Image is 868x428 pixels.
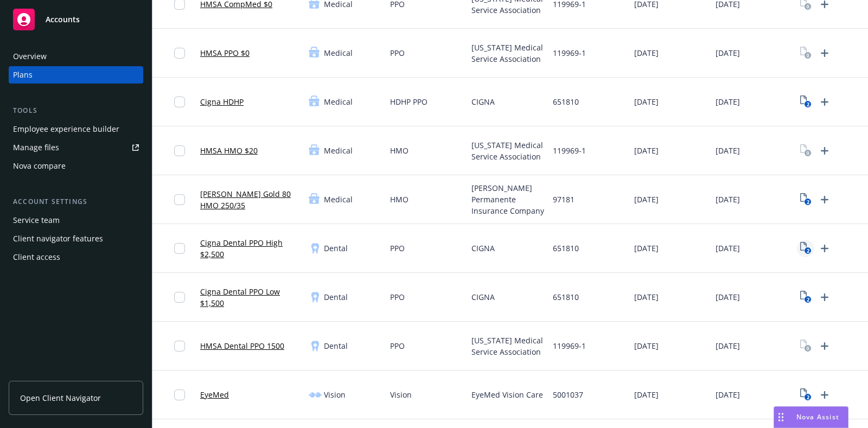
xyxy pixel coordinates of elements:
span: Vision [390,389,412,400]
span: [DATE] [634,96,659,107]
span: [DATE] [716,340,740,352]
a: Upload Plan Documents [816,240,833,257]
a: HMSA Dental PPO 1500 [200,340,284,352]
span: [DATE] [716,145,740,156]
a: Upload Plan Documents [816,337,833,355]
span: [DATE] [716,194,740,205]
span: [DATE] [634,47,659,59]
span: HDHP PPO [390,96,427,107]
a: Cigna Dental PPO High $2,500 [200,237,300,260]
span: CIGNA [471,291,495,303]
a: Nova compare [9,157,143,175]
text: 2 [806,199,809,206]
a: Cigna Dental PPO Low $1,500 [200,286,300,309]
text: 2 [806,247,809,254]
a: Overview [9,48,143,65]
div: Client access [13,248,60,266]
div: Drag to move [774,407,788,427]
input: Toggle Row Selected [174,389,185,400]
a: EyeMed [200,389,229,400]
span: 651810 [553,291,579,303]
span: Dental [324,291,348,303]
span: CIGNA [471,96,495,107]
a: View Plan Documents [797,44,814,62]
a: View Plan Documents [797,142,814,159]
span: PPO [390,340,405,352]
div: Manage files [13,139,59,156]
span: PPO [390,242,405,254]
span: [DATE] [634,389,659,400]
span: Vision [324,389,346,400]
a: Upload Plan Documents [816,191,833,208]
div: Overview [13,48,47,65]
span: Dental [324,340,348,352]
a: View Plan Documents [797,289,814,306]
span: Nova Assist [796,412,839,421]
span: [DATE] [634,242,659,254]
span: 119969-1 [553,145,586,156]
div: Account settings [9,196,143,207]
span: [US_STATE] Medical Service Association [471,42,544,65]
span: [PERSON_NAME] Permanente Insurance Company [471,182,544,216]
div: Client navigator features [13,230,103,247]
span: [DATE] [716,389,740,400]
input: Toggle Row Selected [174,145,185,156]
span: Medical [324,96,353,107]
span: 97181 [553,194,575,205]
a: Upload Plan Documents [816,142,833,159]
span: Medical [324,194,353,205]
text: 2 [806,394,809,401]
span: HMO [390,145,409,156]
span: Medical [324,145,353,156]
span: CIGNA [471,242,495,254]
input: Toggle Row Selected [174,194,185,205]
div: Tools [9,105,143,116]
button: Nova Assist [774,406,848,428]
span: [DATE] [716,242,740,254]
span: [DATE] [716,96,740,107]
a: Service team [9,212,143,229]
span: 119969-1 [553,47,586,59]
span: PPO [390,47,405,59]
span: Accounts [46,15,80,24]
span: 119969-1 [553,340,586,352]
a: Manage files [9,139,143,156]
span: [DATE] [716,47,740,59]
a: Upload Plan Documents [816,386,833,404]
span: 651810 [553,242,579,254]
span: 651810 [553,96,579,107]
span: [US_STATE] Medical Service Association [471,335,544,357]
span: [DATE] [634,291,659,303]
a: Employee experience builder [9,120,143,138]
span: EyeMed Vision Care [471,389,543,400]
a: Upload Plan Documents [816,93,833,111]
a: Plans [9,66,143,84]
a: View Plan Documents [797,93,814,111]
span: [DATE] [634,340,659,352]
span: [DATE] [716,291,740,303]
span: [DATE] [634,194,659,205]
div: Employee experience builder [13,120,119,138]
a: HMSA PPO $0 [200,47,250,59]
span: [DATE] [634,145,659,156]
text: 2 [806,101,809,108]
input: Toggle Row Selected [174,48,185,59]
div: Service team [13,212,60,229]
a: Client access [9,248,143,266]
input: Toggle Row Selected [174,341,185,352]
input: Toggle Row Selected [174,243,185,254]
span: 5001037 [553,389,583,400]
div: Plans [13,66,33,84]
span: Medical [324,47,353,59]
a: Client navigator features [9,230,143,247]
a: View Plan Documents [797,337,814,355]
a: Upload Plan Documents [816,289,833,306]
div: Nova compare [13,157,66,175]
span: [US_STATE] Medical Service Association [471,139,544,162]
span: HMO [390,194,409,205]
a: Cigna HDHP [200,96,244,107]
span: Open Client Navigator [20,392,101,404]
a: View Plan Documents [797,386,814,404]
a: View Plan Documents [797,240,814,257]
input: Toggle Row Selected [174,97,185,107]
